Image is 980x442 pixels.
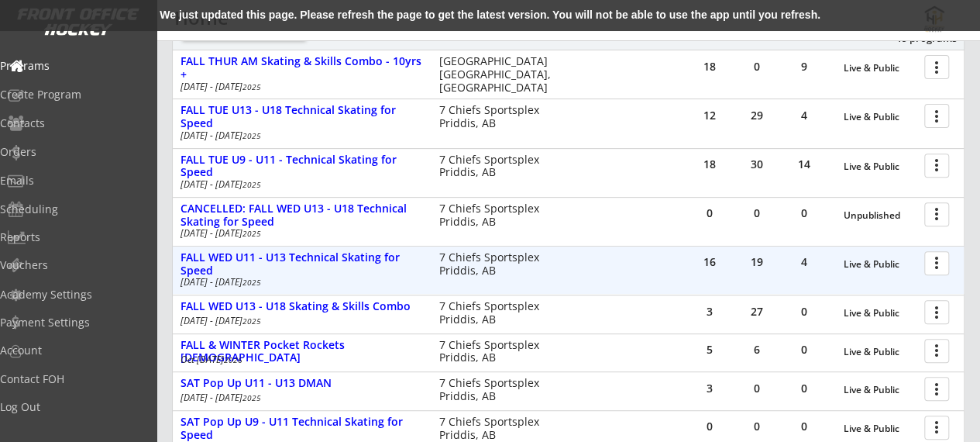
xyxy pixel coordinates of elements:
[242,228,261,239] em: 2025
[924,104,949,128] button: more_vert
[181,355,418,364] div: Oct [DATE]
[924,55,949,79] button: more_vert
[224,354,242,365] em: 2026
[781,110,827,121] div: 4
[734,344,780,355] div: 6
[181,180,418,189] div: [DATE] - [DATE]
[438,416,560,442] div: 7 Chiefs Sportsplex Priddis, AB
[844,112,916,123] div: Live & Public
[844,385,916,395] div: Live & Public
[734,257,780,268] div: 19
[734,32,781,43] div: Sessions
[781,344,827,355] div: 0
[734,159,780,170] div: 30
[781,421,827,432] div: 0
[242,81,261,92] em: 2025
[181,377,422,390] div: SAT Pop Up U11 - U13 DMAN
[924,377,949,401] button: more_vert
[924,339,949,363] button: more_vert
[734,61,780,72] div: 0
[242,130,261,141] em: 2025
[181,229,418,238] div: [DATE] - [DATE]
[686,306,733,317] div: 3
[438,251,560,278] div: 7 Chiefs Sportsplex Priddis, AB
[844,423,916,434] div: Live & Public
[924,300,949,324] button: more_vert
[734,421,780,432] div: 0
[181,300,422,313] div: FALL WED U13 - U18 Skating & Skills Combo
[686,159,733,170] div: 18
[181,202,422,229] div: CANCELLED: FALL WED U13 - U18 Technical Skating for Speed
[181,82,418,92] div: [DATE] - [DATE]
[181,316,418,326] div: [DATE] - [DATE]
[734,110,780,121] div: 29
[438,202,560,229] div: 7 Chiefs Sportsplex Priddis, AB
[181,55,422,81] div: FALL THUR AM Skating & Skills Combo - 10yrs +
[924,202,949,226] button: more_vert
[687,32,734,43] div: Full
[924,251,949,275] button: more_vert
[734,383,780,394] div: 0
[781,306,827,317] div: 0
[181,251,422,278] div: FALL WED U11 - U13 Technical Skating for Speed
[781,61,827,72] div: 9
[781,32,827,43] div: Waitlist
[181,131,418,140] div: [DATE] - [DATE]
[924,416,949,440] button: more_vert
[181,416,422,442] div: SAT Pop Up U9 - U11 Technical Skating for Speed
[438,377,560,403] div: 7 Chiefs Sportsplex Priddis, AB
[844,308,916,319] div: Live & Public
[734,208,780,219] div: 0
[781,208,827,219] div: 0
[844,210,916,221] div: Unpublished
[686,421,733,432] div: 0
[242,179,261,190] em: 2025
[181,278,418,287] div: [DATE] - [DATE]
[781,257,827,268] div: 4
[181,339,422,365] div: FALL & WINTER Pocket Rockets [DEMOGRAPHIC_DATA]
[686,257,733,268] div: 16
[242,392,261,403] em: 2025
[438,300,560,326] div: 7 Chiefs Sportsplex Priddis, AB
[844,347,916,357] div: Live & Public
[686,344,733,355] div: 5
[924,154,949,178] button: more_vert
[181,104,422,130] div: FALL TUE U13 - U18 Technical Skating for Speed
[181,393,418,402] div: [DATE] - [DATE]
[844,161,916,172] div: Live & Public
[686,208,733,219] div: 0
[844,63,916,74] div: Live & Public
[781,383,827,394] div: 0
[242,277,261,288] em: 2025
[686,110,733,121] div: 12
[844,259,916,270] div: Live & Public
[438,55,560,94] div: [GEOGRAPHIC_DATA] [GEOGRAPHIC_DATA], [GEOGRAPHIC_DATA]
[242,316,261,326] em: 2025
[438,154,560,180] div: 7 Chiefs Sportsplex Priddis, AB
[781,159,827,170] div: 14
[686,383,733,394] div: 3
[438,104,560,130] div: 7 Chiefs Sportsplex Priddis, AB
[686,61,733,72] div: 18
[181,154,422,180] div: FALL TUE U9 - U11 - Technical Skating for Speed
[438,339,560,365] div: 7 Chiefs Sportsplex Priddis, AB
[734,306,780,317] div: 27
